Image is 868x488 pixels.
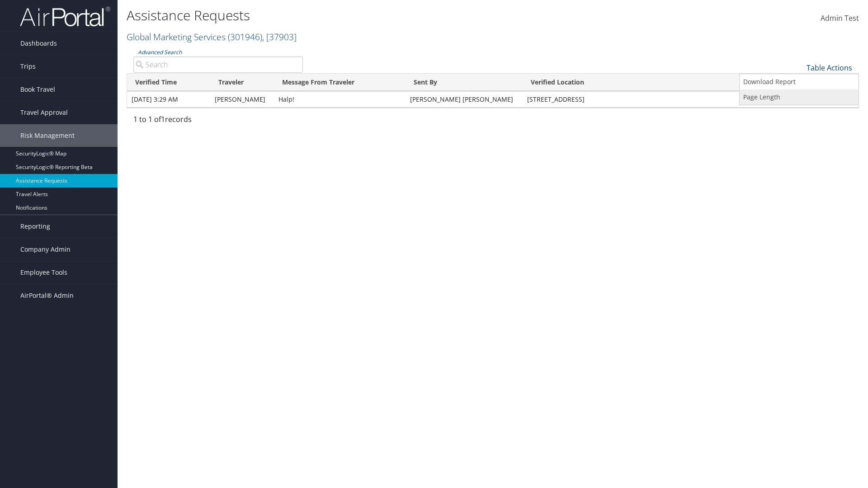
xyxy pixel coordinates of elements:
span: Book Travel [20,78,55,101]
a: Page Length [740,89,859,105]
span: Trips [20,55,36,78]
span: Dashboards [20,32,57,55]
span: Reporting [20,215,50,238]
a: Download Report [740,74,859,89]
span: Travel Approval [20,101,68,124]
span: Employee Tools [20,261,67,284]
span: AirPortal® Admin [20,284,74,307]
span: Risk Management [20,124,75,147]
img: airportal-logo.png [20,6,110,27]
span: Company Admin [20,238,71,261]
